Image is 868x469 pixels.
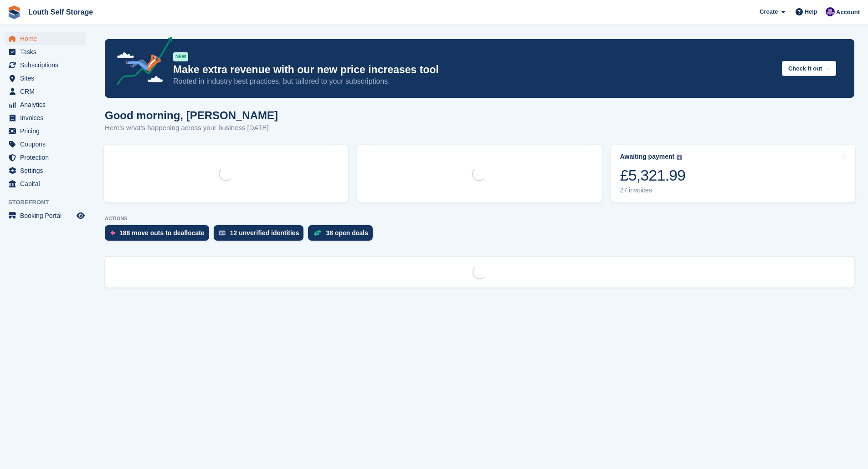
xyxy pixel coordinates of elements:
span: Home [20,32,75,45]
a: menu [5,209,86,222]
img: deal-1b604bf984904fb50ccaf53a9ad4b4a5d6e5aea283cecdc64d6e3604feb123c2.svg [313,230,321,236]
span: Create [760,7,778,16]
p: Here's what's happening across your business [DATE] [105,123,278,133]
div: NEW [173,52,188,61]
span: Subscriptions [20,59,75,71]
div: £5,321.99 [620,166,686,185]
a: menu [5,177,86,190]
img: verify_identity-adf6edd0f0f0b5bbfe63781bf79b02c33cf7c696d77639b501bdc392416b5a36.svg [219,230,226,236]
img: stora-icon-8386f47178a22dfd0bd8f6a31ec36ba5ce8667c1dd55bd0f319d3a0aa187defe.svg [7,5,21,19]
h1: Good morning, [PERSON_NAME] [105,109,278,121]
span: Account [836,8,860,17]
a: menu [5,45,86,58]
span: Coupons [20,138,75,151]
span: Help [805,7,817,16]
a: menu [5,98,86,111]
button: Check it out → [782,61,836,76]
img: icon-info-grey-7440780725fd019a000dd9b08b2336e03edf1995a4989e88bcd33f0948082b44.svg [677,155,682,160]
div: Awaiting payment [620,153,675,161]
p: Make extra revenue with our new price increases tool [173,63,775,76]
div: 27 invoices [620,187,686,194]
a: menu [5,85,86,98]
a: menu [5,72,86,85]
a: Awaiting payment £5,321.99 27 invoices [611,145,855,202]
span: Pricing [20,125,75,137]
span: Settings [20,164,75,177]
span: Analytics [20,98,75,111]
div: 38 open deals [326,229,368,237]
span: Tasks [20,45,75,58]
a: Louth Self Storage [25,5,97,20]
p: ACTIONS [105,216,854,222]
span: Storefront [8,198,91,207]
a: menu [5,32,86,45]
a: menu [5,59,86,71]
a: Preview store [75,210,86,221]
span: Capital [20,177,75,190]
a: 38 open deals [308,225,377,245]
div: 188 move outs to deallocate [119,229,205,237]
span: CRM [20,85,75,98]
img: move_outs_to_deallocate_icon-f764333ba52eb49d3ac5e1228854f67142a1ed5810a6f6cc68b1a99e826820c5.svg [110,230,115,236]
a: menu [5,125,86,137]
span: Booking Portal [20,209,75,222]
a: menu [5,138,86,151]
a: menu [5,164,86,177]
p: Rooted in industry best practices, but tailored to your subscriptions. [173,76,775,86]
span: Invoices [20,111,75,124]
span: Protection [20,151,75,164]
a: 188 move outs to deallocate [105,225,214,245]
div: 12 unverified identities [230,229,299,237]
img: price-adjustments-announcement-icon-8257ccfd72463d97f412b2fc003d46551f7dbcb40ab6d574587a9cd5c0d94... [109,37,173,89]
a: 12 unverified identities [214,225,308,245]
span: Sites [20,72,75,85]
a: menu [5,111,86,124]
img: Matthew Frith [826,7,835,16]
a: menu [5,151,86,164]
